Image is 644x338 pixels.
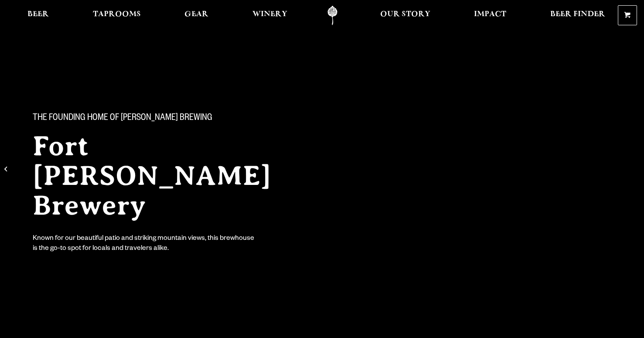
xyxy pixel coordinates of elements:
[93,11,141,18] span: Taprooms
[184,11,208,18] span: Gear
[375,6,436,25] a: Our Story
[474,11,506,18] span: Impact
[545,6,611,25] a: Beer Finder
[252,11,287,18] span: Winery
[468,6,512,25] a: Impact
[316,6,349,25] a: Odell Home
[33,131,305,220] h2: Fort [PERSON_NAME] Brewery
[33,113,212,124] span: The Founding Home of [PERSON_NAME] Brewing
[179,6,214,25] a: Gear
[27,11,49,18] span: Beer
[380,11,430,18] span: Our Story
[33,234,256,254] div: Known for our beautiful patio and striking mountain views, this brewhouse is the go-to spot for l...
[550,11,605,18] span: Beer Finder
[247,6,293,25] a: Winery
[87,6,147,25] a: Taprooms
[22,6,55,25] a: Beer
